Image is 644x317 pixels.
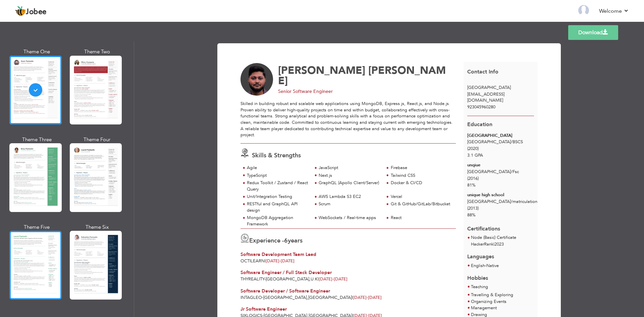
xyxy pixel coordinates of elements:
div: Unit/Integration Testing [247,194,308,200]
div: [GEOGRAPHIC_DATA] [467,133,534,139]
span: U.K [311,276,318,282]
span: [EMAIL_ADDRESS][DOMAIN_NAME] [467,91,504,104]
div: MongoDB Aggregation Framework [247,215,308,227]
div: React [391,215,452,221]
span: Software Developer / Software Engineer [240,288,330,294]
div: unique high school [467,192,534,198]
span: - [262,295,263,301]
div: Git & GitHub/GitLab/Bitbucket [391,201,452,207]
div: unqiue [467,162,534,168]
div: Theme Two [71,48,123,55]
span: 88% [467,212,476,218]
a: Jobee [15,6,47,16]
div: WebSockets / Real-time apps [319,215,380,221]
span: [GEOGRAPHIC_DATA] [263,295,307,301]
div: Theme Five [11,224,63,231]
span: English [471,263,485,269]
span: Teaching [471,284,488,290]
span: Skills & Strengths [252,151,301,160]
div: Tailwind CSS [391,172,452,179]
a: Welcome [599,7,629,15]
div: JavaScript [319,165,380,171]
span: [GEOGRAPHIC_DATA] BSCS [467,139,523,145]
div: Agile [247,165,308,171]
span: Organizing Events [471,299,506,305]
a: Download [568,25,618,40]
div: TypeScript [247,172,308,179]
span: 923045960280 [467,104,495,110]
label: years [284,236,303,245]
div: Docker & CI/CD [391,180,452,186]
div: Scrum [319,201,380,207]
span: | [318,276,319,282]
div: Firebase [391,165,452,171]
span: [DATE] [266,258,281,264]
span: , [309,276,311,282]
span: / [511,169,513,175]
span: [DATE] [319,276,347,282]
span: [DATE] [319,276,334,282]
span: Travelling & Exploring [471,292,513,298]
span: Education [467,121,492,128]
span: 3.1 GPA [467,152,483,158]
div: Redux Toolkit / Zustand / React Query [247,180,308,192]
span: [GEOGRAPHIC_DATA] [266,276,309,282]
span: / [511,199,513,205]
li: Native [471,263,499,269]
span: [DATE] [266,258,294,264]
span: Experience - [249,236,284,245]
span: - [367,295,368,301]
span: Senior Software Engineer [278,88,333,95]
span: Hobbies [467,274,488,282]
div: Theme Six [71,224,123,231]
span: | [493,241,494,247]
span: Software Development Team Lead [240,251,316,258]
span: [PERSON_NAME] [278,63,365,77]
div: Next.js [319,172,380,179]
span: [GEOGRAPHIC_DATA] Fsc [467,169,519,175]
img: No image [240,63,273,96]
div: Skilled in building robust and scalable web applications using MongoDB, Express.js, React.js, and... [240,101,456,138]
img: Profile Img [578,5,589,16]
span: / [511,139,513,145]
span: Node (Basic) Certificate [471,234,516,241]
span: Management [471,305,497,311]
span: | [352,295,353,301]
span: 81% [467,182,476,188]
img: jobee.io [15,6,26,16]
span: [GEOGRAPHIC_DATA] [308,295,352,301]
div: RESTful and GraphQL API design [247,201,308,213]
span: Jobee [26,8,47,16]
span: (2020) [467,146,479,152]
span: - [279,258,281,264]
span: (2016) [467,175,479,181]
span: Languages [467,248,494,261]
div: AWS Lambda S3 EC2 [319,194,380,200]
span: Software Engineer / Full Stack Developer [240,269,332,276]
p: HackerRank 2023 [471,241,516,248]
div: GraphQL (Apollo Client/Server) [319,180,380,186]
span: [GEOGRAPHIC_DATA] [467,85,511,91]
span: [PERSON_NAME] [278,63,446,88]
span: - [264,276,266,282]
span: Contact Info [467,68,498,75]
span: Certifications [467,220,500,233]
span: - [332,276,334,282]
div: Theme Four [71,136,123,143]
span: ThyReality [240,276,264,282]
span: [GEOGRAPHIC_DATA] matriculation [467,199,537,205]
span: 6 [284,236,288,245]
div: Vercel [391,194,452,200]
span: - [485,263,486,269]
span: , [307,295,308,301]
div: Theme One [11,48,63,55]
span: | [265,258,266,264]
span: Octilearn [240,258,265,264]
span: (2013) [467,205,479,211]
span: Intagleo [240,295,262,301]
span: [DATE] [353,295,368,301]
span: [DATE] [353,295,382,301]
div: Theme Three [11,136,63,143]
span: Jr Software Engineer [240,306,287,312]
